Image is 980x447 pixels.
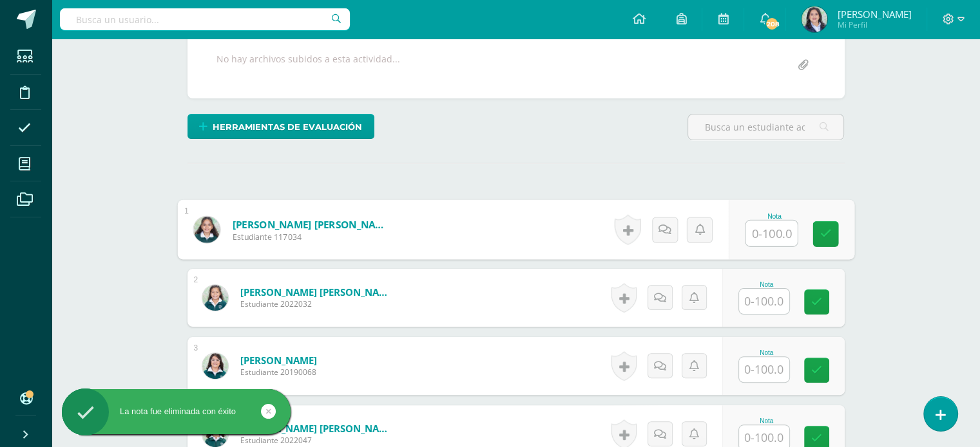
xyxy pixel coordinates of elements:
img: 76910bec831e7b1d48aa6c002559430a.png [802,6,827,32]
input: 0-100.0 [739,289,789,314]
span: Estudiante 2022032 [240,298,395,309]
a: Herramientas de evaluación [187,114,374,139]
div: La nota fue eliminada con éxito [62,406,291,417]
input: Busca un usuario... [60,8,350,30]
span: 208 [765,17,779,31]
span: Estudiante 117034 [232,231,391,242]
div: Nota [738,281,795,288]
div: No hay archivos subidos a esta actividad... [216,53,400,78]
span: Estudiante 2022047 [240,435,395,446]
img: c61796450416a66d23dee774d08031a7.png [202,353,228,379]
a: [PERSON_NAME] [PERSON_NAME] [240,422,395,435]
span: Mi Perfil [837,19,911,30]
a: [PERSON_NAME] [PERSON_NAME] [232,217,391,231]
input: 0-100.0 [739,357,789,382]
div: Nota [738,417,795,424]
span: Estudiante 20190068 [240,367,317,378]
span: [PERSON_NAME] [837,8,911,21]
div: Nota [745,212,803,219]
img: ea71a4be97b09dce4ec919cef07eca2d.png [202,285,228,311]
div: Nota [738,349,795,356]
input: 0-100.0 [745,221,797,246]
span: Herramientas de evaluación [213,115,362,139]
a: [PERSON_NAME] [PERSON_NAME] [240,286,395,298]
a: [PERSON_NAME] [240,354,317,367]
img: c127314d8188a903ebc108261e57a072.png [193,216,220,242]
input: Busca un estudiante aquí... [688,114,843,140]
